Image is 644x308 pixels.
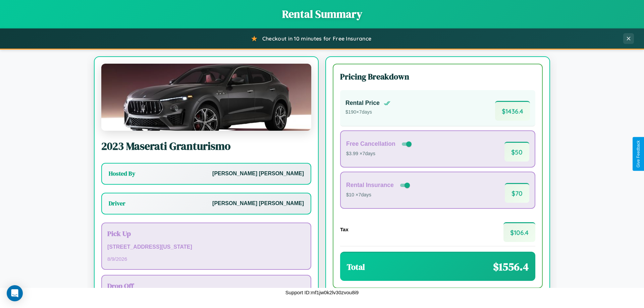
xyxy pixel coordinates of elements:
span: Checkout in 10 minutes for Free Insurance [262,35,371,42]
div: Open Intercom Messenger [7,285,23,301]
span: $ 50 [504,142,529,162]
span: $ 1436.4 [495,101,530,121]
h3: Hosted By [109,170,135,178]
h3: Drop Off [107,281,305,291]
p: Support ID: mf1jw0k2lv30zvou8i9 [285,288,359,297]
span: $ 1556.4 [493,259,529,274]
span: $ 106.4 [503,222,535,242]
h1: Rental Summary [7,7,637,21]
p: [STREET_ADDRESS][US_STATE] [107,242,305,252]
p: $3.99 × 7 days [346,149,413,158]
h4: Rental Price [345,100,380,107]
h2: 2023 Maserati Granturismo [101,139,311,153]
h4: Rental Insurance [346,182,394,189]
p: 8 / 9 / 2026 [107,254,305,263]
span: $ 70 [505,183,529,203]
h4: Free Cancellation [346,140,395,147]
h3: Pricing Breakdown [340,71,535,82]
div: Give Feedback [636,140,641,168]
h3: Pick Up [107,229,305,238]
h3: Driver [109,199,125,207]
p: [PERSON_NAME] [PERSON_NAME] [212,169,304,179]
p: $ 190 × 7 days [345,108,390,117]
h4: Tax [340,227,348,232]
img: Maserati Granturismo [101,64,311,131]
p: $10 × 7 days [346,191,411,199]
h3: Total [347,261,365,272]
p: [PERSON_NAME] [PERSON_NAME] [212,199,304,208]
